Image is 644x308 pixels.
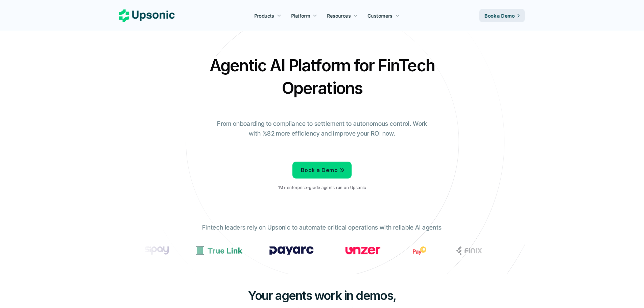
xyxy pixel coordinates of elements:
p: Book a Demo [301,165,338,175]
h2: Agentic AI Platform for FinTech Operations [204,54,440,99]
p: Book a Demo [485,12,515,19]
p: From onboarding to compliance to settlement to autonomous control. Work with %82 more efficiency ... [212,119,432,139]
p: 1M+ enterprise-grade agents run on Upsonic [278,185,366,190]
a: Book a Demo [479,9,525,22]
p: Customers [368,12,393,19]
a: Products [250,9,285,22]
p: Platform [291,12,310,19]
p: Fintech leaders rely on Upsonic to automate critical operations with reliable AI agents [202,223,442,233]
p: Products [254,12,274,19]
p: Resources [327,12,351,19]
span: Your agents work in demos, [248,288,396,303]
a: Book a Demo [292,162,352,179]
